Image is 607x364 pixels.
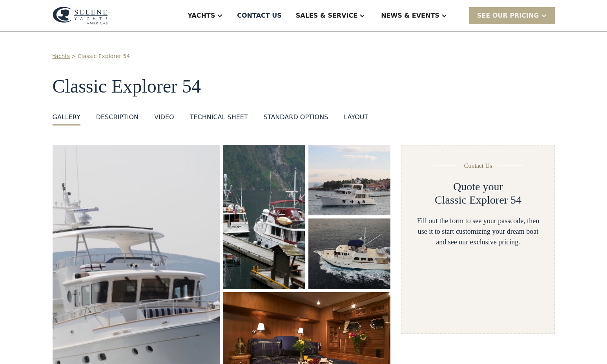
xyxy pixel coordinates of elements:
[53,7,108,25] img: logo
[223,144,306,290] img: 50 foot motor yacht
[469,7,555,24] div: SEE Our Pricing
[96,113,139,122] div: DESCRIPTION
[53,113,80,122] div: GALLERY
[53,113,80,126] a: GALLERY
[308,218,391,289] a: open lightbox
[344,113,368,122] div: layout
[78,52,130,60] a: Classic Explorer 54
[464,161,492,171] div: Contact Us
[190,113,248,126] a: Technical sheet
[53,52,70,60] a: Yachts
[381,11,439,20] div: News & EVENTS
[308,145,391,215] a: open lightbox
[415,216,541,248] div: Fill out the form to see your passcode, then use it to start customizing your dream boat and see ...
[223,145,305,289] a: open lightbox
[401,145,554,334] form: Yacht Detail Page form
[453,180,503,193] h2: Quote your
[264,113,328,126] a: standard options
[53,76,555,97] h1: Classic Explorer 54
[296,11,357,20] div: Sales & Service
[415,258,541,317] iframe: Form 1
[435,193,521,207] h2: Classic Explorer 54
[96,113,139,126] a: DESCRIPTION
[154,113,174,126] a: VIDEO
[344,113,368,126] a: layout
[154,113,174,122] div: VIDEO
[188,11,215,20] div: Yachts
[477,11,539,20] div: SEE Our Pricing
[264,113,328,122] div: standard options
[71,52,76,60] div: >
[308,218,391,289] img: 50 foot motor yacht
[308,145,391,215] img: 50 foot motor yacht
[190,113,248,122] div: Technical sheet
[237,11,282,20] div: Contact US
